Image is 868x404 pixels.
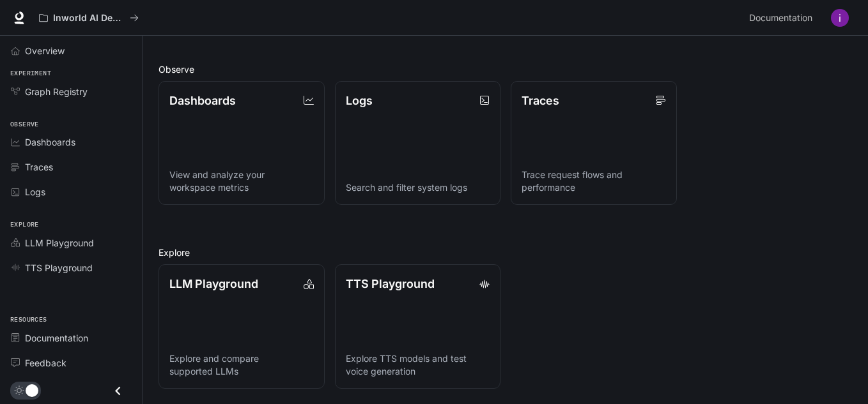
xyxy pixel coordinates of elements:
[5,352,137,374] a: Feedback
[744,5,822,31] a: Documentation
[335,264,501,389] a: TTS PlaygroundExplore TTS models and test voice generation
[169,352,314,378] p: Explore and compare supported LLMs
[346,181,490,194] p: Search and filter system logs
[25,135,75,149] span: Dashboards
[335,81,501,206] a: LogsSearch and filter system logs
[25,185,45,198] span: Logs
[5,327,137,349] a: Documentation
[25,331,88,345] span: Documentation
[5,156,137,178] a: Traces
[522,168,666,194] p: Trace request flows and performance
[169,275,258,292] p: LLM Playground
[5,80,137,103] a: Graph Registry
[346,92,373,109] p: Logs
[159,264,325,389] a: LLM PlaygroundExplore and compare supported LLMs
[159,246,853,259] h2: Explore
[53,13,125,24] p: Inworld AI Demos
[5,40,137,62] a: Overview
[346,352,490,378] p: Explore TTS models and test voice generation
[5,232,137,254] a: LLM Playground
[159,81,325,206] a: DashboardsView and analyze your workspace metrics
[25,356,66,370] span: Feedback
[5,257,137,279] a: TTS Playground
[26,383,38,397] span: Dark mode toggle
[511,81,677,206] a: TracesTrace request flows and performance
[5,131,137,153] a: Dashboards
[169,168,314,194] p: View and analyze your workspace metrics
[25,236,94,250] span: LLM Playground
[5,181,137,203] a: Logs
[522,92,559,109] p: Traces
[25,44,65,57] span: Overview
[25,160,53,174] span: Traces
[33,5,144,31] button: All workspaces
[749,10,812,26] span: Documentation
[169,92,236,109] p: Dashboards
[831,9,849,27] img: User avatar
[346,275,435,292] p: TTS Playground
[827,5,853,31] button: User avatar
[159,63,853,76] h2: Observe
[104,378,132,404] button: Close drawer
[25,85,88,98] span: Graph Registry
[25,261,93,274] span: TTS Playground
